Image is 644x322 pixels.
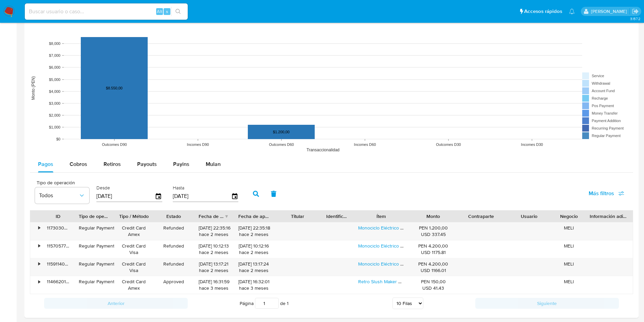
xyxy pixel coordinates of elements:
[591,8,629,15] p: antonio.rossel@mercadolibre.com
[25,7,188,16] input: Buscar usuario o caso...
[630,16,641,21] span: 3.157.2
[632,8,639,15] a: Salir
[166,8,168,15] span: s
[171,7,185,16] button: search-icon
[569,9,575,14] a: Notificaciones
[524,8,562,15] span: Accesos rápidos
[157,8,162,15] span: Alt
